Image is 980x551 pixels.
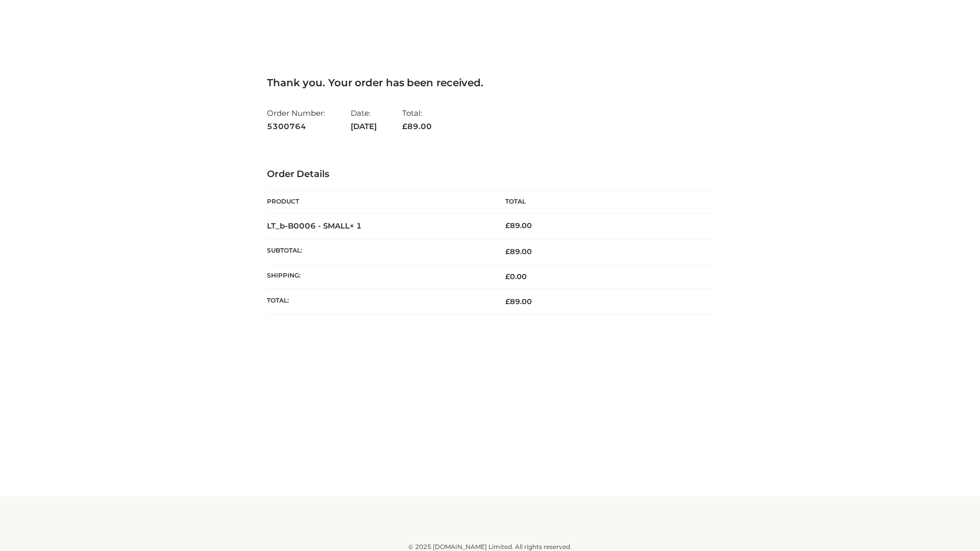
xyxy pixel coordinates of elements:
[505,247,510,256] span: £
[267,264,490,289] th: Shipping:
[267,77,713,89] h3: Thank you. Your order has been received.
[267,104,325,135] li: Order Number:
[505,297,532,306] span: 89.00
[505,221,532,230] bdi: 89.00
[267,289,490,314] th: Total:
[351,120,377,133] strong: [DATE]
[402,121,407,131] span: £
[267,239,490,264] th: Subtotal:
[350,221,362,231] strong: × 1
[267,169,713,180] h3: Order Details
[505,272,527,281] bdi: 0.00
[490,190,713,213] th: Total
[351,104,377,135] li: Date:
[505,297,510,306] span: £
[505,272,510,281] span: £
[402,104,432,135] li: Total:
[505,221,510,230] span: £
[402,121,432,131] span: 89.00
[267,190,490,213] th: Product
[267,221,362,231] strong: LT_b-B0006 - SMALL
[505,247,532,256] span: 89.00
[267,120,325,133] strong: 5300764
